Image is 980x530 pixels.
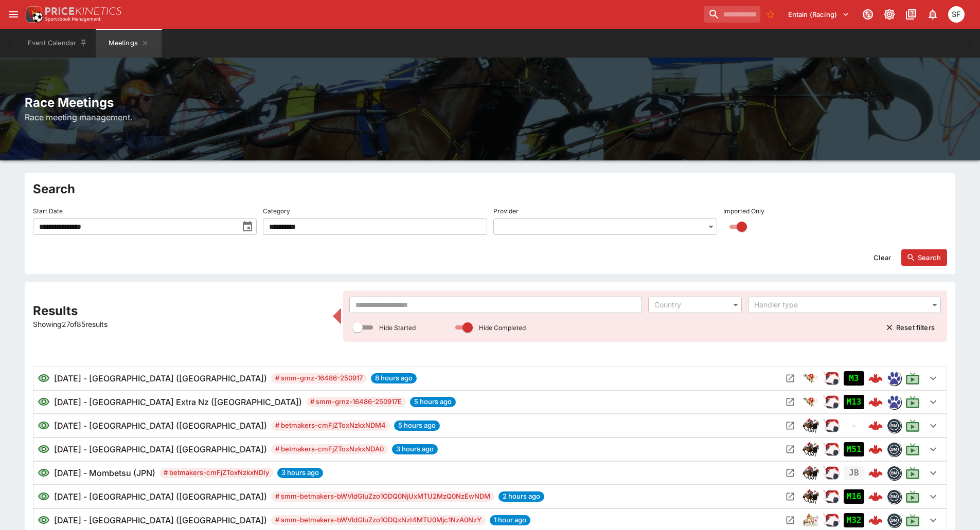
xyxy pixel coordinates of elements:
[844,513,864,527] div: Imported to Jetbet as OPEN
[905,371,920,386] svg: Live
[948,6,965,23] div: Sugaluopea Filipaina
[823,370,840,387] div: ParallelRacing Handler
[803,488,819,505] div: horse_racing
[23,4,43,25] img: PriceKinetics Logo
[823,417,840,434] img: racing.png
[880,5,899,24] button: Toggle light/dark mode
[823,512,840,528] img: racing.png
[823,417,840,434] div: ParallelRacing Handler
[96,29,162,58] button: Meetings
[887,442,901,456] div: betmakers
[263,207,290,215] p: Category
[803,370,819,387] div: greyhound_racing
[33,181,947,197] h2: Search
[803,465,819,481] img: horse_racing.png
[905,442,920,456] svg: Live
[33,319,327,330] p: Showing 27 of 85 results
[905,489,920,504] svg: Live
[868,418,883,433] img: logo-cerberus--red.svg
[38,396,50,408] svg: Visible
[902,5,920,24] button: Documentation
[905,513,920,527] svg: Live
[823,441,840,458] div: ParallelRacing Handler
[25,95,955,111] h2: Race Meetings
[868,442,883,456] img: logo-cerberus--red.svg
[905,395,920,409] svg: Live
[803,512,819,528] div: harness_racing
[45,17,101,22] img: Sportsbook Management
[54,443,267,455] h6: [DATE] - [GEOGRAPHIC_DATA] ([GEOGRAPHIC_DATA])
[38,467,50,479] svg: Visible
[823,465,840,481] img: racing.png
[844,489,864,504] div: Imported to Jetbet as OPEN
[277,468,323,478] span: 3 hours ago
[803,488,819,505] img: horse_racing.png
[844,395,864,409] div: Imported to Jetbet as CLOSE
[479,323,526,332] p: Hide Completed
[803,394,819,410] img: greyhound_racing.png
[371,373,417,383] span: 8 hours ago
[823,394,840,410] div: ParallelRacing Handler
[704,6,760,23] input: search
[159,468,273,478] span: # betmakers-cmFjZToxNzkxNDIy
[782,370,798,387] button: Open Meeting
[868,371,883,386] img: logo-cerberus--red.svg
[803,417,819,434] div: horse_racing
[887,395,901,409] div: grnz
[887,466,901,480] div: betmakers
[271,421,390,431] span: # betmakers-cmFjZToxNzkxNDM4
[844,371,864,386] div: Imported to Jetbet as CLOSE
[762,6,779,23] button: No Bookmarks
[54,514,267,526] h6: [DATE] - [GEOGRAPHIC_DATA] ([GEOGRAPHIC_DATA])
[823,512,840,528] div: ParallelRacing Handler
[723,207,764,215] p: Imported Only
[782,465,798,481] button: Open Meeting
[394,421,440,431] span: 5 hours ago
[803,394,819,410] div: greyhound_racing
[887,418,901,433] div: betmakers
[271,491,494,502] span: # smm-betmakers-bWVldGluZzo1ODQ0NjUxMTU2MzQ0NzEwNDM
[887,395,901,409] img: grnz.png
[54,419,267,432] h6: [DATE] - [GEOGRAPHIC_DATA] ([GEOGRAPHIC_DATA])
[844,442,864,456] div: Imported to Jetbet as OPEN
[887,513,901,527] div: betmakers
[54,467,155,479] h6: [DATE] - Mombetsu (JPN)
[867,249,897,266] button: Clear
[905,466,920,480] svg: Live
[410,397,456,407] span: 5 hours ago
[654,300,725,310] div: Country
[823,370,840,387] img: racing.png
[905,418,920,433] svg: Live
[868,466,883,480] img: logo-cerberus--red.svg
[901,249,947,266] button: Search
[22,29,94,58] button: Event Calendar
[38,419,50,432] svg: Visible
[754,300,924,310] div: Handler type
[392,444,438,454] span: 3 hours ago
[887,443,901,456] img: betmakers.png
[823,441,840,458] img: racing.png
[54,372,267,385] h6: [DATE] - [GEOGRAPHIC_DATA] ([GEOGRAPHIC_DATA])
[887,489,901,504] div: betmakers
[306,397,406,407] span: # smm-grnz-16486-250917E
[803,465,819,481] div: horse_racing
[782,394,798,410] button: Open Meeting
[844,466,864,480] div: Jetbet not yet mapped
[859,5,877,24] button: Connected to PK
[887,514,901,527] img: betmakers.png
[271,515,486,525] span: # smm-betmakers-bWVldGluZzo1ODQxNzI4MTU0Mjc1NzA0NzY
[880,319,941,336] button: Reset filters
[38,514,50,526] svg: Visible
[493,207,519,215] p: Provider
[823,488,840,505] div: ParallelRacing Handler
[33,303,327,319] h2: Results
[803,512,819,528] img: harness_racing.png
[923,5,942,24] button: Notifications
[782,6,856,23] button: Select Tenant
[803,441,819,458] img: horse_racing.png
[498,491,544,502] span: 2 hours ago
[379,323,416,332] p: Hide Started
[868,489,883,504] img: logo-cerberus--red.svg
[33,207,63,215] p: Start Date
[803,370,819,387] img: greyhound_racing.png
